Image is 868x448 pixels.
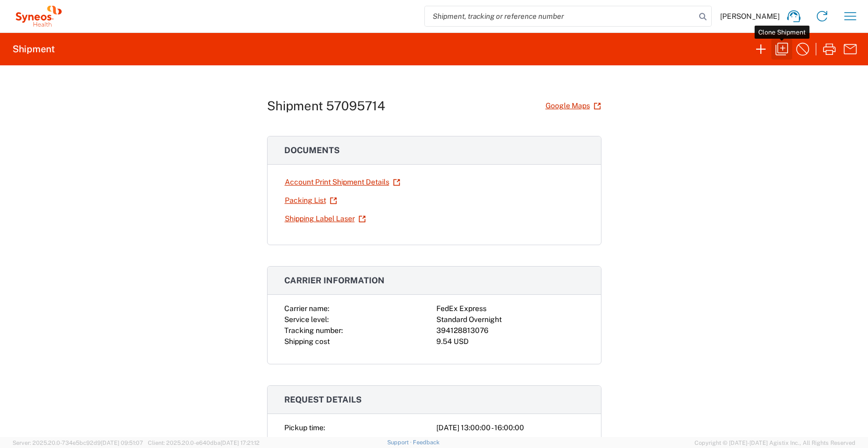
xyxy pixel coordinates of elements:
[284,337,330,346] span: Shipping cost
[413,439,439,445] a: Feedback
[436,422,584,433] div: [DATE] 13:00:00 - 16:00:00
[284,173,401,191] a: Account Print Shipment Details
[284,315,329,324] span: Service level:
[284,304,329,313] span: Carrier name:
[13,440,143,446] span: Server: 2025.20.0-734e5bc92d9
[284,275,385,285] span: Carrier information
[436,336,584,347] div: 9.54 USD
[425,6,696,26] input: Shipment, tracking or reference number
[436,325,584,336] div: 394128813076
[101,440,143,446] span: [DATE] 09:51:07
[545,97,601,115] a: Google Maps
[387,439,413,445] a: Support
[436,303,584,314] div: FedEx Express
[284,210,366,228] a: Shipping Label Laser
[13,43,55,55] h2: Shipment
[436,314,584,325] div: Standard Overnight
[284,145,340,155] span: Documents
[148,440,260,446] span: Client: 2025.20.0-e640dba
[695,438,855,447] span: Copyright © [DATE]-[DATE] Agistix Inc., All Rights Reserved
[267,98,385,113] h1: Shipment 57095714
[284,423,325,432] span: Pickup time:
[221,440,260,446] span: [DATE] 17:21:12
[284,326,343,335] span: Tracking number:
[284,191,338,210] a: Packing List
[720,12,780,21] span: [PERSON_NAME]
[284,395,362,405] span: Request details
